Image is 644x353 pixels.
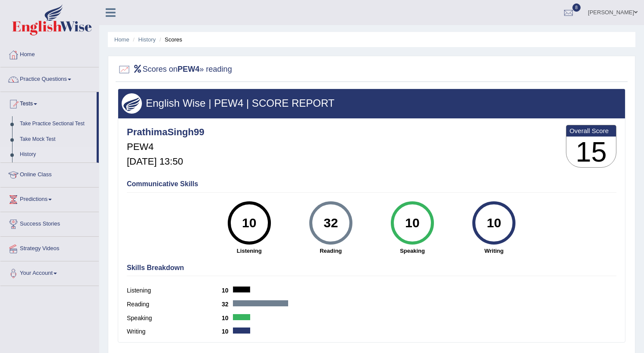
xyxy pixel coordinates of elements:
[0,92,97,114] a: Tests
[16,147,97,162] a: History
[0,43,99,64] a: Home
[127,127,204,137] h4: PrathimaSingh99
[222,301,233,308] b: 32
[0,67,99,89] a: Practice Questions
[127,314,222,323] label: Speaking
[396,205,428,241] div: 10
[118,63,232,76] h2: Scores on » reading
[213,247,286,255] strong: Listening
[122,93,142,114] img: wings.png
[0,237,99,258] a: Strategy Videos
[16,116,97,132] a: Take Practice Sectional Test
[569,127,613,134] b: Overall Score
[572,3,581,12] span: 8
[127,142,204,152] h5: PEW4
[0,261,99,283] a: Your Account
[127,327,222,336] label: Writing
[294,247,367,255] strong: Reading
[233,205,265,241] div: 10
[222,287,233,294] b: 10
[478,205,510,241] div: 10
[178,65,200,73] b: PEW4
[0,212,99,234] a: Success Stories
[0,188,99,209] a: Predictions
[222,315,233,321] b: 10
[138,36,156,43] a: History
[376,247,449,255] strong: Speaking
[114,36,129,43] a: Home
[222,328,233,335] b: 10
[127,264,616,272] h4: Skills Breakdown
[127,156,204,167] h5: [DATE] 13:50
[127,180,616,188] h4: Communicative Skills
[566,137,616,168] h3: 15
[127,286,222,295] label: Listening
[0,163,99,184] a: Online Class
[16,132,97,147] a: Take Mock Test
[157,35,182,44] li: Scores
[458,247,531,255] strong: Writing
[127,300,222,309] label: Reading
[315,205,346,241] div: 32
[122,98,622,109] h3: English Wise | PEW4 | SCORE REPORT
